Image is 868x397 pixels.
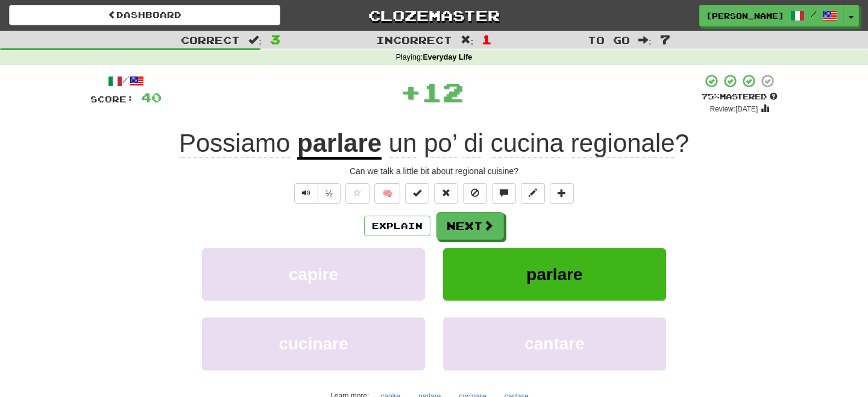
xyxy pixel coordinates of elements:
[9,5,280,25] a: Dashboard
[405,183,429,204] button: Set this sentence to 100% Mastered (alt+m)
[550,183,574,204] button: Add to collection (alt+a)
[294,183,318,204] button: Play sentence audio (ctl+space)
[374,183,400,204] button: 🧠
[345,183,370,204] button: Favorite sentence (alt+f)
[90,165,778,177] div: Can we talk a little bit about regional cuisine?
[702,92,720,101] span: 75 %
[443,248,666,301] button: parlare
[318,183,341,204] button: ½
[297,129,382,160] u: parlare
[289,265,339,284] span: capire
[706,10,784,21] span: [PERSON_NAME]
[376,34,452,46] span: Incorrect
[423,53,472,61] strong: Everyday Life
[400,73,421,110] span: +
[181,34,240,46] span: Correct
[482,32,492,46] span: 1
[202,317,425,370] button: cucinare
[699,5,844,27] a: [PERSON_NAME] /
[443,317,666,370] button: cantare
[298,5,570,26] a: Clozemaster
[492,183,516,204] button: Discuss sentence (alt+u)
[710,105,758,113] small: Review: [DATE]
[461,35,474,45] span: :
[588,34,630,46] span: To go
[421,77,464,107] span: 12
[524,334,585,353] span: cantare
[571,129,675,158] span: regionale
[638,35,652,45] span: :
[491,129,564,158] span: cucina
[179,129,290,158] span: Possiamo
[389,129,417,158] span: un
[248,35,262,45] span: :
[270,32,280,46] span: 3
[436,212,504,240] button: Next
[364,216,430,236] button: Explain
[278,334,348,353] span: cucinare
[464,129,483,158] span: di
[424,129,457,158] span: po’
[141,90,162,105] span: 40
[521,183,545,204] button: Edit sentence (alt+d)
[811,10,817,18] span: /
[90,94,134,104] span: Score:
[660,32,670,46] span: 7
[202,248,425,301] button: capire
[463,183,487,204] button: Ignore sentence (alt+i)
[382,129,689,158] span: ?
[526,265,582,284] span: parlare
[434,183,458,204] button: Reset to 0% Mastered (alt+r)
[292,183,341,204] div: Text-to-speech controls
[702,92,778,102] div: Mastered
[90,73,162,89] div: /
